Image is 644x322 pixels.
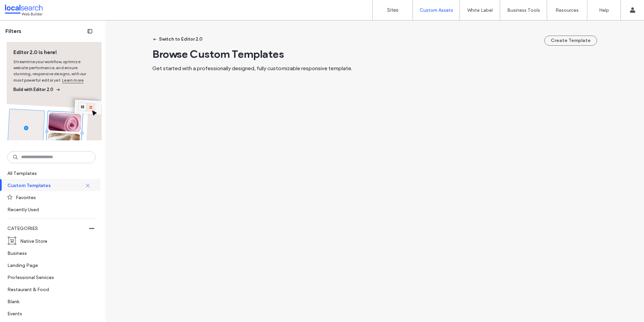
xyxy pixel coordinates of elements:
span: Editor 2.0 is here! [13,49,95,56]
label: White Label [467,7,493,13]
label: Native Store [20,235,90,247]
label: Resources [555,7,579,13]
label: Custom Assets [420,7,453,13]
label: CATEGORIES [7,222,89,235]
label: Business [7,247,90,259]
button: Switch to Editor 2.0 [147,34,209,45]
span: Get started with a professionally designed, fully customizable responsive template. [152,65,352,72]
label: Help [599,7,609,13]
span: Filters [5,28,21,35]
label: Recently Used [7,203,90,215]
span: Streamline your workflow, optimize website performance, and ensure stunning, responsive designs, ... [13,59,95,84]
label: Business Tools [507,7,540,13]
label: Landing Page [7,259,90,271]
label: Favorites [16,191,90,203]
label: Custom Templates [7,179,85,191]
label: Blank [7,295,90,307]
button: Create Template [544,36,597,46]
img: i_cart_boxed [7,236,17,245]
span: Build with Editor 2.0 [13,86,95,93]
label: Sites [387,7,398,13]
label: Events [7,308,90,319]
a: Learn more [62,77,84,84]
span: Browse Custom Templates [152,47,284,60]
label: All Templates [7,167,94,179]
label: Professional Services [7,271,90,283]
label: Restaurant & Food [7,283,90,295]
